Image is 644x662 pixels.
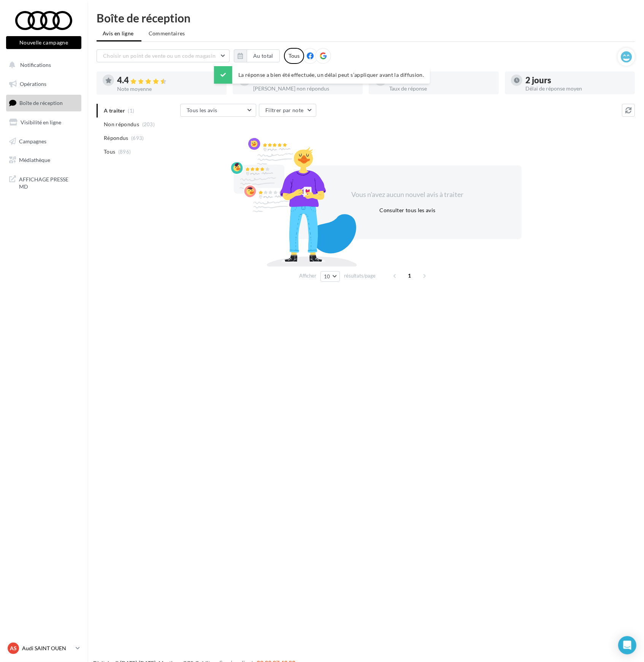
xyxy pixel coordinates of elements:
[234,49,280,62] button: Au total
[19,157,50,163] span: Médiathèque
[259,104,316,117] button: Filtrer par note
[104,148,115,156] span: Tous
[19,174,78,191] span: AFFICHAGE PRESSE MD
[187,107,217,113] span: Tous les avis
[342,190,473,200] div: Vous n'avez aucun nouvel avis à traiter
[320,271,340,282] button: 10
[20,62,51,68] span: Notifications
[103,52,216,59] span: Choisir un point de vente ou un code magasin
[525,76,629,84] div: 2 jours
[104,121,139,128] span: Non répondus
[389,76,493,84] div: 77 %
[5,133,83,149] a: Campagnes
[299,272,316,279] span: Afficher
[376,206,438,215] button: Consulter tous les avis
[97,49,230,62] button: Choisir un point de vente ou un code magasin
[5,171,83,194] a: AFFICHAGE PRESSE MD
[131,135,144,141] span: (693)
[5,95,83,111] a: Boîte de réception
[97,12,635,24] div: Boîte de réception
[142,121,155,127] span: (203)
[22,645,73,652] p: Audi SAINT OUEN
[104,134,128,142] span: Répondus
[284,48,304,64] div: Tous
[5,57,80,73] button: Notifications
[149,30,185,37] span: Commentaires
[5,152,83,168] a: Médiathèque
[21,119,61,125] span: Visibilité en ligne
[247,49,280,62] button: Au total
[118,149,131,155] span: (896)
[117,76,220,85] div: 4.4
[20,81,46,87] span: Opérations
[10,645,17,652] span: AS
[19,100,63,106] span: Boîte de réception
[214,66,430,84] div: La réponse a bien été effectuée, un délai peut s’appliquer avant la diffusion.
[344,272,376,279] span: résultats/page
[389,86,493,91] div: Taux de réponse
[19,138,46,144] span: Campagnes
[6,641,81,656] a: AS Audi SAINT OUEN
[525,86,629,91] div: Délai de réponse moyen
[618,636,636,654] div: Open Intercom Messenger
[180,104,256,117] button: Tous les avis
[5,114,83,130] a: Visibilité en ligne
[5,76,83,92] a: Opérations
[6,36,81,49] button: Nouvelle campagne
[117,86,220,92] div: Note moyenne
[324,273,330,279] span: 10
[404,270,416,282] span: 1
